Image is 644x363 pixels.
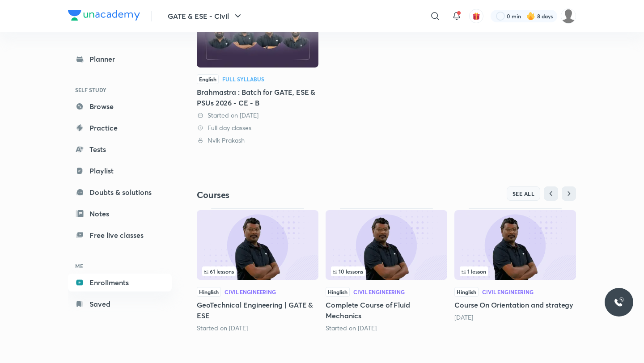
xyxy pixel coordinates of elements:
[202,266,313,276] div: infocontainer
[331,266,442,276] div: infosection
[472,12,480,20] img: avatar
[326,300,447,321] h5: Complete Course of Fluid Mechanics
[202,266,313,276] div: left
[454,287,479,297] span: Hinglish
[454,300,576,310] h5: Course On Orientation and strategy
[331,266,442,276] div: infocontainer
[68,50,172,68] a: Planner
[68,226,172,244] a: Free live classes
[197,324,318,333] div: Started on Aug 29
[454,208,576,321] div: Course On Orientation and strategy
[614,297,624,308] img: ttu
[68,10,140,23] a: Company Logo
[526,12,535,21] img: streak
[68,140,172,158] a: Tests
[68,10,140,21] img: Company Logo
[460,266,571,276] div: left
[197,87,318,108] div: Brahmastra : Batch for GATE, ESE & PSUs 2026 - CE - B
[197,210,318,280] img: Thumbnail
[353,289,405,295] div: Civil Engineering
[68,82,172,97] h6: SELF STUDY
[513,190,535,197] span: SEE ALL
[331,266,442,276] div: left
[202,266,313,276] div: infosection
[68,162,172,180] a: Playlist
[197,111,318,120] div: Started on 20 Aug 2025
[454,210,576,280] img: Thumbnail
[197,300,318,321] h5: GeoTechnical Engineering | GATE & ESE
[326,210,447,280] img: Thumbnail
[326,208,447,332] div: Complete Course of Fluid Mechanics
[68,97,172,115] a: Browse
[469,9,483,23] button: avatar
[454,313,576,322] div: 1 month ago
[482,289,534,295] div: Civil Engineering
[326,287,350,297] span: Hinglish
[225,289,276,295] div: Civil Engineering
[462,269,486,274] span: 1 lesson
[197,208,318,332] div: GeoTechnical Engineering | GATE & ESE
[197,123,318,132] div: Full day classes
[460,266,571,276] div: infosection
[326,324,447,333] div: Started on Sept 30
[68,205,172,223] a: Notes
[68,183,172,201] a: Doubts & solutions
[68,295,172,313] a: Saved
[68,274,172,291] a: Enrollments
[162,7,249,25] button: GATE & ESE - Civil
[68,119,172,137] a: Practice
[197,189,386,201] h4: Courses
[204,269,234,274] span: 61 lessons
[197,74,219,84] span: English
[197,287,221,297] span: Hinglish
[507,186,541,201] button: SEE ALL
[561,8,576,24] img: Rahul KD
[333,269,363,274] span: 10 lessons
[460,266,571,276] div: infocontainer
[197,136,318,145] div: Nvlk Prakash
[222,76,264,82] div: Full Syllabus
[68,258,172,274] h6: ME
